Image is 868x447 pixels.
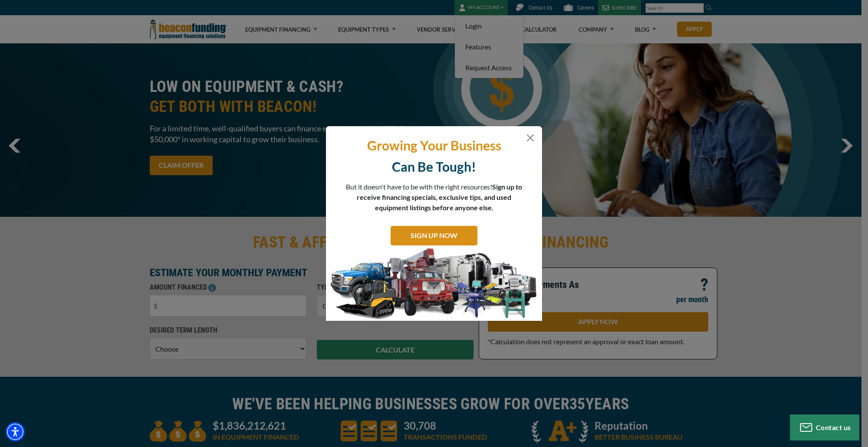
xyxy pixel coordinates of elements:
[326,248,542,321] img: subscribe-modal.jpg
[332,158,536,175] p: Can Be Tough!
[345,182,523,213] p: But it doesn't have to be with the right resources!
[525,133,536,143] button: Close
[6,422,25,441] div: Accessibility Menu
[790,414,859,440] button: Contact us
[332,137,536,154] p: Growing Your Business
[357,183,522,212] span: Sign up to receive financing specials, exclusive tips, and used equipment listings before anyone ...
[391,226,477,245] a: SIGN UP NOW
[816,423,851,431] span: Contact us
